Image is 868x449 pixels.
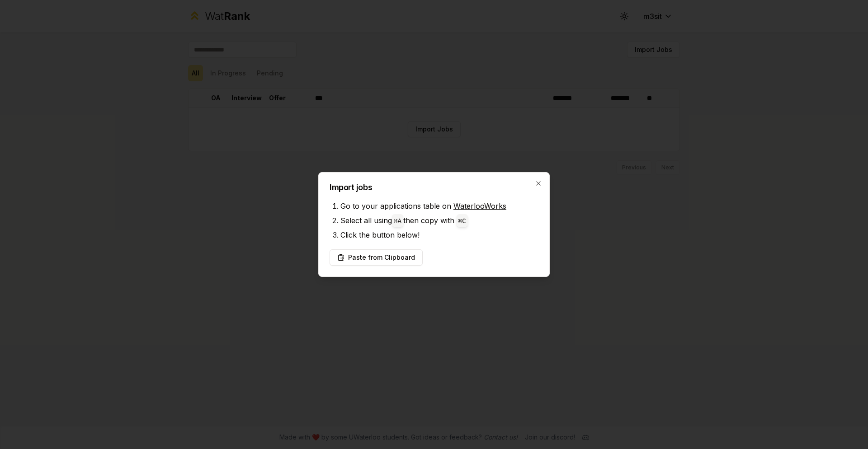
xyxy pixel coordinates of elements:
[394,218,401,225] code: ⌘ A
[458,218,466,225] code: ⌘ C
[340,199,538,213] li: Go to your applications table on
[340,228,538,242] li: Click the button below!
[330,249,423,266] button: Paste from Clipboard
[453,201,506,210] a: WaterlooWorks
[330,183,538,192] h2: Import jobs
[340,213,538,228] li: Select all using then copy with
